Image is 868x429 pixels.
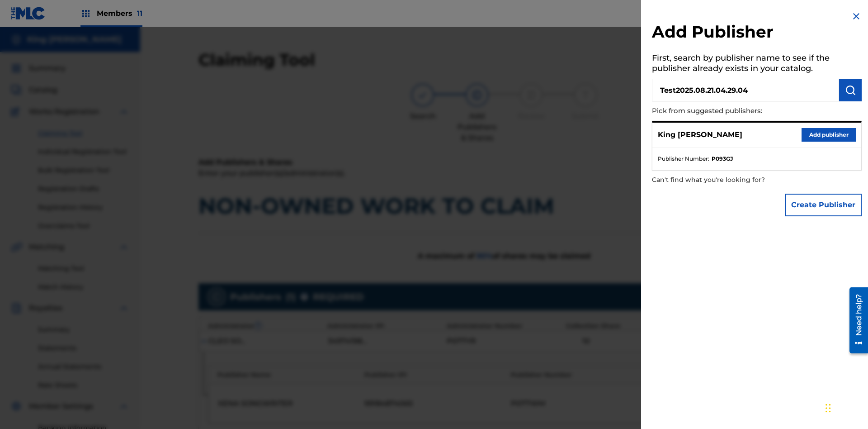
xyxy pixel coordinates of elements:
[652,79,839,101] input: Search publisher's name
[823,386,868,429] iframe: Chat Widget
[97,8,142,19] span: Members
[658,155,709,163] span: Publisher Number :
[652,171,810,189] p: Can't find what you're looking for?
[652,101,810,121] p: Pick from suggested publishers:
[845,85,856,95] img: Search Works
[652,50,862,79] h5: First, search by publisher name to see if the publisher already exists in your catalog.
[802,128,856,142] button: Add publisher
[80,8,91,19] img: Top Rightsholders
[652,22,862,45] h2: Add Publisher
[11,7,46,20] img: MLC Logo
[843,284,868,358] iframe: Resource Center
[137,9,142,18] span: 11
[785,194,862,216] button: Create Publisher
[658,129,742,140] p: King [PERSON_NAME]
[826,395,831,422] div: Drag
[712,155,733,163] strong: P093GJ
